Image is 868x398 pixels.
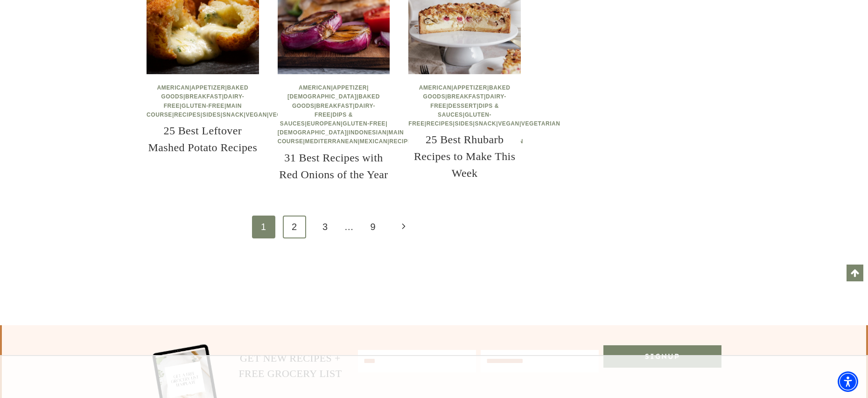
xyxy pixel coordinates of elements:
[147,103,242,118] a: Main Course
[157,84,189,91] a: American
[314,216,337,238] a: 3
[147,84,308,118] span: | | | | | | | | | | |
[414,133,516,179] a: 25 Best Rhubarb Recipes to Make This Week
[305,138,358,145] a: Mediterranean
[182,103,224,109] a: Gluten-Free
[344,216,354,237] span: …
[438,103,499,118] a: Dips & Sauces
[269,112,308,118] a: Vegetarian
[498,120,519,127] a: Vegan
[389,138,416,145] a: Recipes
[453,84,487,91] a: Appetizer
[299,84,331,91] a: American
[419,84,451,91] a: American
[279,152,388,181] a: 31 Best Recipes with Red Onions of the Year
[252,216,275,238] span: 1
[521,120,560,127] a: Vegetarian
[280,112,353,127] a: Dips & Sauces
[430,93,506,109] a: Dairy-Free
[283,216,306,238] a: 2
[203,112,221,118] a: Sides
[223,112,244,118] a: Snack
[838,371,858,392] div: Accessibility Menu
[427,120,453,127] a: Recipes
[148,125,257,154] a: 25 Best Leftover Mashed Potato Recipes
[455,120,473,127] a: Sides
[360,138,388,145] a: Mexican
[278,129,347,136] a: [DEMOGRAPHIC_DATA]
[408,84,560,127] span: | | | | | | | | | | | |
[475,120,497,127] a: Snack
[315,103,375,118] a: Dairy-Free
[191,84,225,91] a: Appetizer
[603,345,721,368] button: Signup
[164,93,245,109] a: Dairy-Free
[333,84,367,91] a: Appetizer
[847,265,863,281] a: Scroll to top
[307,120,341,127] a: European
[408,112,491,127] a: Gluten-Free
[287,93,357,100] a: [DEMOGRAPHIC_DATA]
[343,120,385,127] a: Gluten-Free
[349,129,386,136] a: Indonesian
[447,93,484,100] a: Breakfast
[238,350,343,381] h4: GET NEW RECIPES + FREE GROCERY LIST
[316,103,353,109] a: Breakfast
[174,112,201,118] a: Recipes
[245,112,267,118] a: Vegan
[448,103,477,109] a: Dessert
[361,216,385,238] a: 9
[185,93,222,100] a: Breakfast
[147,216,521,238] nav: Page navigation
[292,93,380,109] a: Baked Goods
